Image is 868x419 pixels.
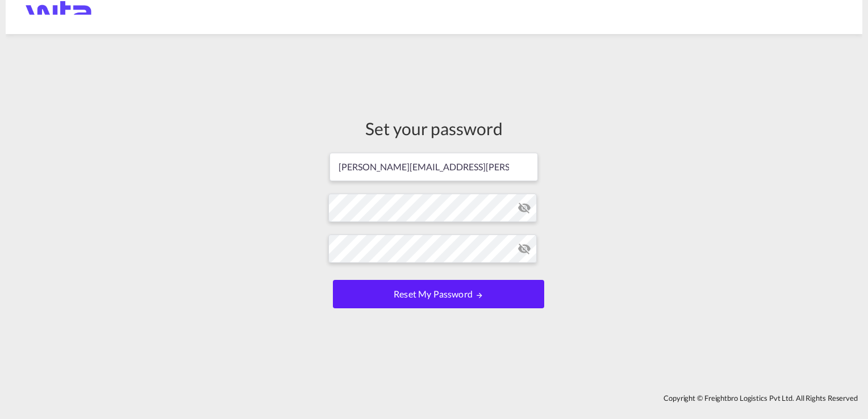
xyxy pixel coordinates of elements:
[518,201,531,215] md-icon: icon-eye-off
[6,388,862,408] div: Copyright © Freightbro Logistics Pvt Ltd. All Rights Reserved
[518,242,531,255] md-icon: icon-eye-off
[333,280,544,308] button: UPDATE MY PASSWORD
[329,153,538,181] input: Email address
[328,116,540,140] div: Set your password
